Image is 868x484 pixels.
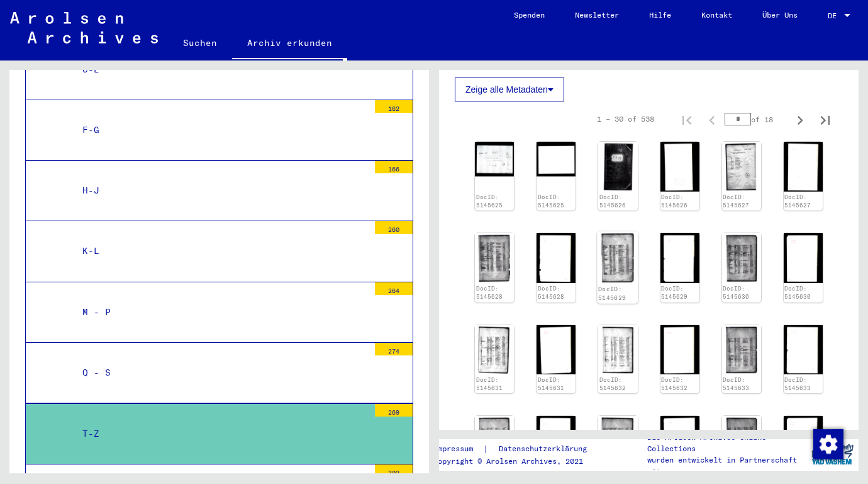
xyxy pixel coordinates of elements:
img: 002.jpg [537,325,576,374]
a: DocID: 5145629 [661,285,687,301]
a: Archiv erkunden [232,28,347,60]
div: | [433,442,602,456]
div: 264 [375,282,413,295]
img: 002.jpg [660,325,699,375]
div: Q - S [73,360,369,385]
div: C-E [73,57,369,82]
img: 001.jpg [475,325,514,374]
img: Arolsen_neg.svg [10,12,158,43]
img: 001.jpg [475,142,514,176]
img: 002.jpg [660,233,699,283]
div: H-J [73,178,369,203]
div: 1 – 30 of 538 [597,113,654,125]
img: Zustimmung ändern [813,429,843,459]
button: Last page [813,107,838,132]
div: Zustimmung ändern [813,429,843,459]
img: yv_logo.png [809,439,856,470]
img: 001.jpg [598,416,637,466]
img: 001.jpg [598,325,637,375]
div: M - P [73,300,369,325]
img: 001.jpg [722,416,761,465]
div: 302 [375,464,413,477]
a: DocID: 5145632 [661,376,687,392]
img: 001.jpg [722,142,761,192]
img: 001.jpg [475,233,514,283]
div: 162 [375,100,413,113]
a: DocID: 5145627 [723,193,749,209]
div: 269 [375,404,413,417]
img: 002.jpg [784,233,823,283]
img: 002.jpg [784,325,823,374]
div: 260 [375,221,413,234]
button: Next page [787,107,813,132]
button: Zeige alle Metadaten [455,78,564,101]
a: DocID: 5145631 [476,376,503,392]
img: 002.jpg [660,416,699,466]
img: 002.jpg [660,142,699,192]
span: DE [828,11,842,20]
img: 001.jpg [598,232,638,284]
button: Previous page [699,107,725,132]
img: 001.jpg [722,325,761,374]
div: 166 [375,161,413,173]
a: DocID: 5145633 [723,376,749,392]
a: DocID: 5145627 [784,193,811,209]
a: Impressum [433,442,483,456]
a: DocID: 5145633 [784,376,811,392]
img: 001.jpg [475,416,514,466]
a: Suchen [168,28,232,58]
a: DocID: 5145631 [538,376,564,392]
img: 001.jpg [722,233,761,283]
a: DocID: 5145626 [661,193,687,209]
div: T-Z [73,422,369,446]
a: DocID: 5145625 [476,193,503,209]
button: First page [674,107,699,132]
img: 002.jpg [537,416,576,466]
a: DocID: 5145628 [538,285,564,301]
a: DocID: 5145625 [538,193,564,209]
a: DocID: 5145629 [598,285,626,302]
img: 002.jpg [784,142,823,192]
a: DocID: 5145632 [599,376,626,392]
a: DocID: 5145630 [723,285,749,301]
p: Die Arolsen Archives Online-Collections [647,432,806,454]
p: wurden entwickelt in Partnerschaft mit [647,454,806,477]
a: DocID: 5145628 [476,285,503,301]
a: DocID: 5145626 [599,193,626,209]
div: of 18 [725,113,787,125]
img: 002.jpg [537,142,576,176]
img: 001.jpg [598,142,637,192]
div: K-L [73,239,369,263]
div: 274 [375,343,413,355]
img: 002.jpg [537,233,576,283]
a: DocID: 5145630 [784,285,811,301]
p: Copyright © Arolsen Archives, 2021 [433,456,602,467]
div: F-G [73,118,369,142]
img: 002.jpg [784,416,823,465]
a: Datenschutzerklärung [489,442,602,456]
